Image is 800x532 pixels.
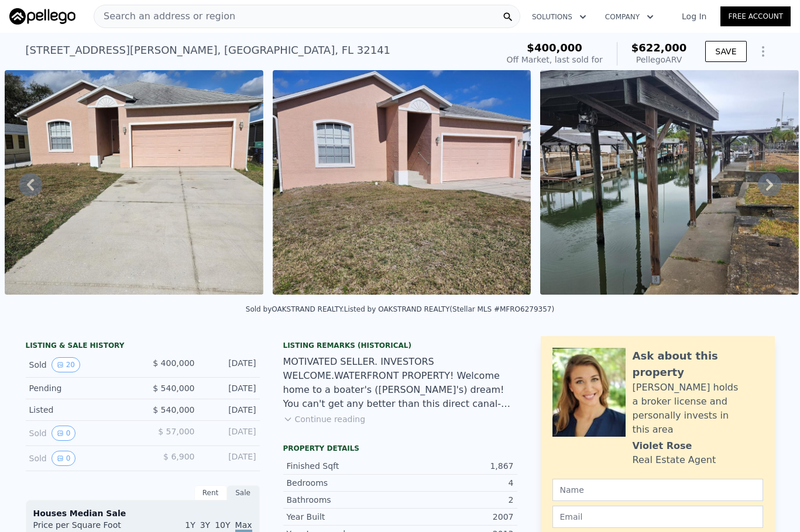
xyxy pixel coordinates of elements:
[153,405,194,414] span: $ 540,000
[227,485,260,500] div: Sale
[204,404,256,416] div: [DATE]
[283,341,517,350] div: Listing Remarks (Historical)
[33,507,252,519] div: Houses Median Sale
[283,444,517,453] div: Property details
[185,520,195,530] span: 1Y
[215,520,230,530] span: 10Y
[751,40,775,63] button: Show Options
[507,54,603,65] div: Off Market, last sold for
[344,305,554,313] div: Listed by OAKSTRAND REALTY (Stellar MLS #MFRO6279357)
[204,426,256,441] div: [DATE]
[26,42,391,58] div: [STREET_ADDRESS][PERSON_NAME] , [GEOGRAPHIC_DATA] , FL 32141
[246,305,344,313] div: Sold by OAKSTRAND REALTY .
[283,413,366,425] button: Continue reading
[287,460,400,472] div: Finished Sqft
[153,384,194,393] span: $ 540,000
[29,357,133,372] div: Sold
[631,42,687,54] span: $622,000
[400,494,514,506] div: 2
[400,511,514,523] div: 2007
[29,426,133,441] div: Sold
[94,9,235,23] span: Search an address or region
[287,477,400,489] div: Bedrooms
[29,451,133,466] div: Sold
[158,427,194,436] span: $ 57,000
[235,520,252,532] span: Max
[204,451,256,466] div: [DATE]
[523,6,596,27] button: Solutions
[705,41,746,62] button: SAVE
[633,439,692,453] div: Violet Rose
[287,511,400,523] div: Year Built
[204,382,256,394] div: [DATE]
[204,357,256,372] div: [DATE]
[29,404,133,416] div: Listed
[527,42,582,54] span: $400,000
[194,485,227,500] div: Rent
[51,426,76,441] button: View historical data
[287,494,400,506] div: Bathrooms
[51,357,80,372] button: View historical data
[596,6,663,27] button: Company
[26,341,260,353] div: LISTING & SALE HISTORY
[5,70,263,295] img: Sale: 147589629 Parcel: 23417166
[29,382,133,394] div: Pending
[400,477,514,489] div: 4
[51,451,76,466] button: View historical data
[552,506,763,528] input: Email
[720,6,791,26] a: Free Account
[9,8,75,25] img: Pellego
[400,460,514,472] div: 1,867
[631,54,687,65] div: Pellego ARV
[540,70,799,295] img: Sale: 147589629 Parcel: 23417166
[273,70,531,295] img: Sale: 147589629 Parcel: 23417166
[200,520,210,530] span: 3Y
[633,453,716,467] div: Real Estate Agent
[552,479,763,501] input: Name
[633,381,763,437] div: [PERSON_NAME] holds a broker license and personally invests in this area
[283,355,517,411] div: MOTIVATED SELLER. INVESTORS WELCOME.WATERFRONT PROPERTY! Welcome home to a boater's ([PERSON_NAME...
[668,11,720,22] a: Log In
[163,452,194,461] span: $ 6,900
[153,358,194,368] span: $ 400,000
[633,348,763,381] div: Ask about this property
